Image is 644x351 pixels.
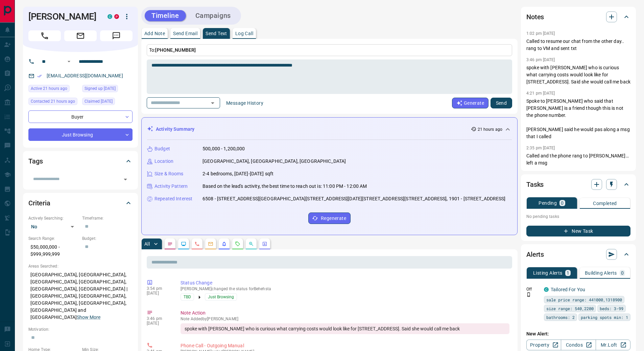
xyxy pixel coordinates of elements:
[526,179,544,190] h2: Tasks
[526,57,555,62] p: 3:46 pm [DATE]
[262,241,267,247] svg: Agent Actions
[31,98,75,105] span: Contacted 21 hours ago
[154,183,188,190] p: Activity Pattern
[82,98,133,107] div: Sat Apr 02 2022
[181,309,509,317] p: Note Action
[28,263,133,269] p: Areas Searched:
[82,215,133,221] p: Timeframe:
[144,31,165,36] p: Add Note
[82,85,133,94] div: Sat Apr 02 2022
[181,342,509,349] p: Phone Call - Outgoing Manual
[235,31,253,36] p: Log Call
[147,291,170,296] p: [DATE]
[156,126,194,133] p: Activity Summary
[208,294,234,300] span: Just Browsing
[206,31,227,36] p: Send Text
[82,235,133,242] p: Budget:
[221,241,227,247] svg: Listing Alerts
[28,30,61,41] span: Call
[526,38,630,52] p: Called to resume our chat from the other day.. rang to VM and sent txt
[154,145,170,152] p: Budget
[561,340,596,350] a: Condos
[546,296,622,303] span: sale price range: 441000,1318900
[28,98,79,107] div: Thu Aug 14 2025
[65,57,73,66] button: Open
[526,9,630,25] div: Notes
[561,201,564,205] p: 0
[167,241,173,247] svg: Notes
[154,158,173,165] p: Location
[593,201,617,206] p: Completed
[28,11,97,22] h1: [PERSON_NAME]
[235,241,240,247] svg: Requests
[121,175,130,184] button: Open
[526,31,555,36] p: 1:02 pm [DATE]
[28,242,79,260] p: $50,000,000 - $999,999,999
[526,11,544,22] h2: Notes
[154,195,192,202] p: Repeated Interest
[526,249,544,260] h2: Alerts
[28,326,133,332] p: Motivation:
[77,314,100,321] button: Show More
[37,74,42,78] svg: Email Verified
[28,235,79,242] p: Search Range:
[526,98,630,140] p: Spoke to [PERSON_NAME] who said that [PERSON_NAME] is a friend though this is not the phone numbe...
[526,330,630,337] p: New Alert:
[85,98,113,105] span: Claimed [DATE]
[108,14,112,19] div: condos.ca
[28,128,133,141] div: Just Browsing
[222,98,267,108] button: Message History
[526,292,531,297] svg: Push Notification Only
[28,153,133,169] div: Tags
[64,30,97,41] span: Email
[248,241,254,247] svg: Opportunities
[544,287,549,292] div: condos.ca
[47,73,123,78] a: [EMAIL_ADDRESS][DOMAIN_NAME]
[208,241,213,247] svg: Emails
[539,201,557,205] p: Pending
[526,286,540,292] p: Off
[28,156,43,167] h2: Tags
[31,85,67,92] span: Active 21 hours ago
[202,183,367,190] p: Based on the lead's activity, the best time to reach out is: 11:00 PM - 12:00 AM
[154,170,184,177] p: Size & Rooms
[526,226,630,236] button: New Task
[551,287,585,292] a: Tailored For You
[28,198,50,208] h2: Criteria
[181,286,509,291] p: [PERSON_NAME] changed the status for Behehsta
[308,212,351,224] button: Regenerate
[181,241,186,247] svg: Lead Browsing Activity
[181,323,509,334] div: spoke with [PERSON_NAME] who is curious what carrying costs would look like for [STREET_ADDRESS]....
[452,98,488,108] button: Generate
[155,47,196,53] span: [PHONE_NUMBER]
[546,305,594,312] span: size range: 540,2200
[28,215,79,221] p: Actively Searching:
[184,294,191,300] span: TBD
[526,64,630,85] p: spoke with [PERSON_NAME] who is curious what carrying costs would look like for [STREET_ADDRESS]....
[194,241,200,247] svg: Calls
[147,321,170,326] p: [DATE]
[621,271,624,275] p: 0
[202,195,506,202] p: 6508 - [STREET_ADDRESS][GEOGRAPHIC_DATA][STREET_ADDRESS][DATE][STREET_ADDRESS][STREET_ADDRESS], 1...
[533,271,563,275] p: Listing Alerts
[478,126,502,132] p: 21 hours ago
[147,123,512,135] div: Activity Summary21 hours ago
[28,221,79,232] div: No
[202,158,346,165] p: [GEOGRAPHIC_DATA], [GEOGRAPHIC_DATA], [GEOGRAPHIC_DATA]
[526,246,630,262] div: Alerts
[147,316,170,321] p: 3:46 pm
[596,340,630,350] a: Mr.Loft
[189,10,238,21] button: Campaigns
[181,279,509,286] p: Status Change
[526,176,630,193] div: Tasks
[491,98,512,108] button: Send
[546,314,575,321] span: bathrooms: 2
[202,145,245,152] p: 500,000 - 1,200,000
[147,44,512,56] p: To:
[114,14,119,19] div: property.ca
[202,170,273,177] p: 2-4 bedrooms, [DATE]-[DATE] sqft
[28,195,133,211] div: Criteria
[181,317,509,321] p: Note Added by [PERSON_NAME]
[85,85,116,92] span: Signed up [DATE]
[100,30,133,41] span: Message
